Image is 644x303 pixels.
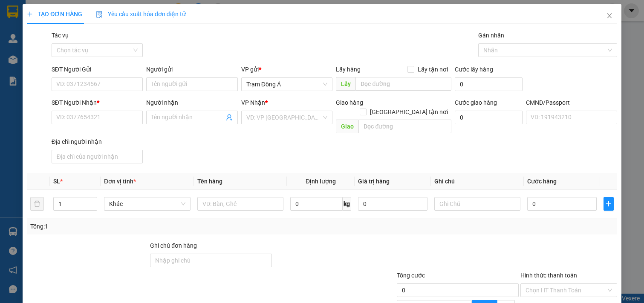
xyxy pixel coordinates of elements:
span: SL [53,178,60,185]
label: Tác vụ [52,32,69,39]
span: Yêu cầu xuất hóa đơn điện tử [96,11,186,17]
label: Ghi chú đơn hàng [150,242,197,249]
span: kg [343,197,351,211]
input: Ghi chú đơn hàng [150,254,271,267]
span: Tổng cước [397,272,425,279]
input: VD: Bàn, Ghế [197,197,284,211]
button: Close [598,4,621,28]
div: CMND/Passport [526,98,618,107]
span: Giao [336,120,358,133]
label: Cước giao hàng [455,99,497,106]
span: Lấy hàng [336,66,361,73]
input: Ghi Chú [434,197,521,211]
input: 0 [358,197,427,211]
div: SĐT Người Nhận [52,98,143,107]
span: VP Nhận [241,99,265,106]
span: plus [27,11,33,17]
div: Tổng: 1 [30,222,249,231]
span: Định lượng [306,178,336,185]
span: Lấy [336,77,355,91]
input: Dọc đường [358,120,451,133]
span: Khác [109,197,185,210]
button: plus [604,197,614,211]
div: SĐT Người Gửi [52,65,143,74]
input: Dọc đường [355,77,451,91]
div: Người nhận [146,98,238,107]
div: Địa chỉ người nhận [52,137,143,146]
span: Lấy tận nơi [414,65,451,74]
div: VP gửi [241,65,333,74]
span: user-add [226,114,233,121]
label: Cước lấy hàng [455,66,493,73]
button: delete [30,197,44,211]
span: Đơn vị tính [104,178,136,185]
span: Giao hàng [336,99,363,106]
label: Gán nhãn [478,32,504,39]
div: Người gửi [146,65,238,74]
input: Cước giao hàng [455,111,523,124]
span: close [606,12,613,19]
span: Tên hàng [197,178,222,185]
span: Trạm Đông Á [246,78,328,91]
span: TẠO ĐƠN HÀNG [27,11,82,17]
span: Giá trị hàng [358,178,390,185]
input: Địa chỉ của người nhận [52,150,143,163]
span: Cước hàng [527,178,557,185]
th: Ghi chú [431,173,524,190]
input: Cước lấy hàng [455,77,523,91]
img: icon [96,11,103,18]
span: plus [604,200,613,207]
span: [GEOGRAPHIC_DATA] tận nơi [367,107,451,117]
label: Hình thức thanh toán [520,272,577,279]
